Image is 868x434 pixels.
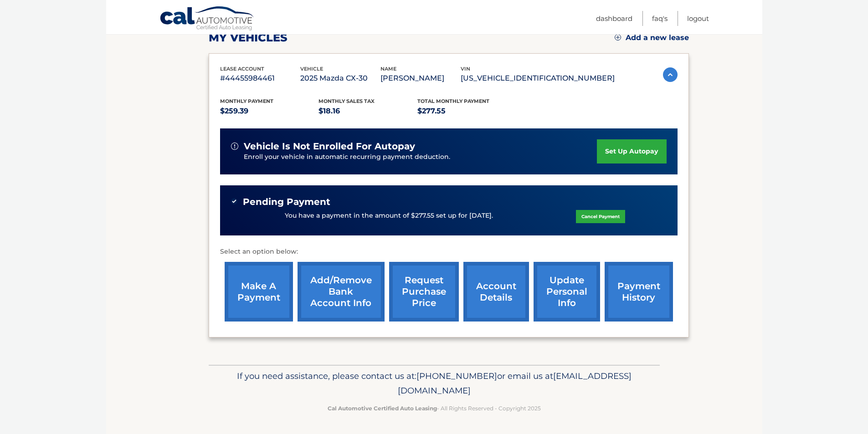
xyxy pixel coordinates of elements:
[687,11,709,26] a: Logout
[231,143,238,150] img: alert-white.svg
[318,98,375,104] span: Monthly sales Tax
[398,371,632,396] span: [EMAIL_ADDRESS][DOMAIN_NAME]
[220,72,300,85] p: #44455984461
[244,152,597,162] p: Enroll your vehicle in automatic recurring payment deduction.
[615,34,621,41] img: add.svg
[220,105,319,117] p: $259.39
[244,141,415,152] span: vehicle is not enrolled for autopay
[416,371,497,381] span: [PHONE_NUMBER]
[215,369,654,398] p: If you need assistance, please contact us at: or email us at
[220,98,273,104] span: Monthly Payment
[318,105,417,117] p: $18.16
[461,72,615,85] p: [US_VEHICLE_IDENTIFICATION_NUMBER]
[159,6,255,32] a: Cal Automotive
[596,11,632,26] a: Dashboard
[417,98,489,104] span: Total Monthly Payment
[652,11,668,26] a: FAQ's
[663,67,678,82] img: accordion-active.svg
[534,262,600,322] a: update personal info
[328,405,437,412] strong: Cal Automotive Certified Auto Leasing
[300,66,323,72] span: vehicle
[231,198,237,204] img: check-green.svg
[215,403,654,413] p: - All Rights Reserved - Copyright 2025
[576,210,625,223] a: Cancel Payment
[380,66,396,72] span: name
[597,139,666,163] a: set up autopay
[463,262,529,322] a: account details
[300,72,380,85] p: 2025 Mazda CX-30
[605,262,673,322] a: payment history
[417,105,516,117] p: $277.55
[285,211,493,221] p: You have a payment in the amount of $277.55 set up for [DATE].
[389,262,459,322] a: request purchase price
[220,66,264,72] span: lease account
[615,33,689,42] a: Add a new lease
[209,31,288,45] h2: my vehicles
[243,196,330,208] span: Pending Payment
[220,246,678,257] p: Select an option below:
[380,72,461,85] p: [PERSON_NAME]
[461,66,470,72] span: vin
[225,262,293,322] a: make a payment
[298,262,385,322] a: Add/Remove bank account info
